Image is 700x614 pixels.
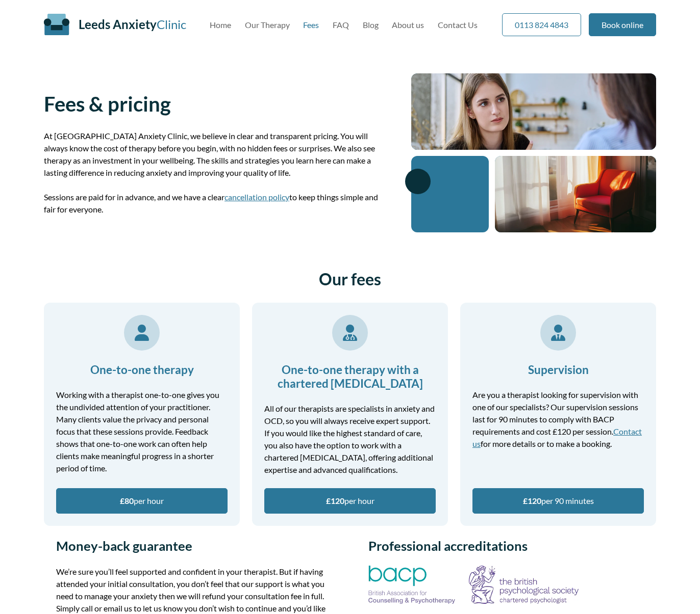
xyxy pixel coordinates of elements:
h2: Professional accreditations [368,538,644,553]
a: FAQ [333,20,349,30]
a: £80per hour [56,488,228,514]
p: At [GEOGRAPHIC_DATA] Anxiety Clinic, we believe in clear and transparent pricing. You will always... [44,130,387,179]
strong: £120 [326,496,344,505]
img: Sunlit orange armchair [495,156,656,232]
p: Working with a therapist one-to-one gives you the undivided attention of your practitioner. Many ... [56,389,228,474]
p: Sessions are paid for in advance, and we have a clear to keep things simple and fair for everyone. [44,191,387,216]
a: £120per 90 minutes [472,488,644,514]
span: Leeds Anxiety [79,17,157,32]
strong: £120 [523,496,541,505]
h1: Fees & pricing [44,92,387,116]
a: Book online [589,13,656,36]
a: Contact Us [438,20,478,30]
h3: One-to-one therapy [56,363,228,377]
a: Home [210,20,231,30]
p: All of our therapists are specialists in anxiety and OCD, so you will always receive expert suppo... [264,403,436,476]
a: £120per hour [264,488,436,514]
a: Our Therapy [245,20,290,30]
p: Are you a therapist looking for supervision with one of our specialists? Our supervision sessions... [472,389,644,450]
img: British Psychological Society chartered psychologist [469,566,579,604]
h2: Our fees [44,269,656,289]
h2: Money-back guarantee [56,538,332,553]
a: Fees [303,20,319,30]
img: Therapy-session [411,73,656,150]
a: About us [392,20,424,30]
a: Leeds AnxietyClinic [79,17,186,32]
a: 0113 824 4843 [502,13,581,36]
a: Contact us [472,426,642,448]
h3: Supervision [472,363,644,377]
img: British Association for Counselling and Psychotherapy member [368,566,455,604]
a: Blog [363,20,379,30]
h3: One-to-one therapy with a chartered [MEDICAL_DATA] [264,363,436,390]
strong: £80 [120,496,134,505]
a: cancellation policy [224,192,289,202]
